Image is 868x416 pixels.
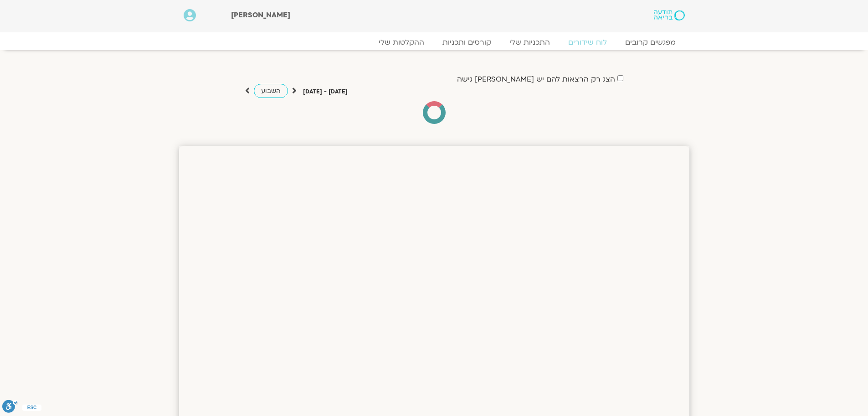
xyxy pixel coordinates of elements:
a: התכניות שלי [500,38,559,47]
span: השבוע [261,87,281,95]
a: מפגשים קרובים [616,38,685,47]
nav: Menu [184,38,685,47]
p: [DATE] - [DATE] [303,87,348,97]
span: [PERSON_NAME] [231,10,290,20]
a: לוח שידורים [559,38,616,47]
a: השבוע [254,84,288,98]
a: קורסים ותכניות [433,38,500,47]
a: ההקלטות שלי [370,38,433,47]
label: הצג רק הרצאות להם יש [PERSON_NAME] גישה [457,75,615,83]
